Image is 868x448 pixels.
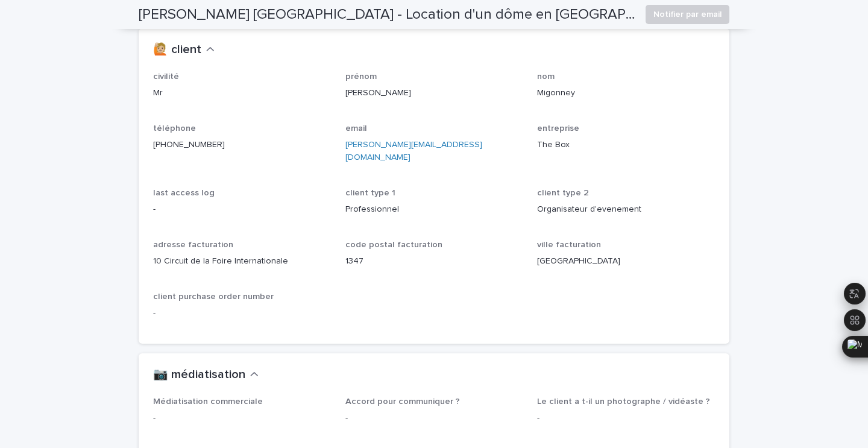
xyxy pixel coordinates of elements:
[153,203,331,216] p: -
[537,139,715,151] p: The Box
[345,203,523,216] p: Professionnel
[345,140,482,162] a: [PERSON_NAME][EMAIL_ADDRESS][DOMAIN_NAME]
[139,6,636,24] h2: [PERSON_NAME] [GEOGRAPHIC_DATA] - Location d'un dôme en [GEOGRAPHIC_DATA]
[653,8,722,21] span: Notifier par email
[153,124,196,133] span: téléphone
[153,87,331,99] p: Mr
[537,255,715,268] p: [GEOGRAPHIC_DATA]
[153,308,331,320] p: -
[345,72,377,81] span: prénom
[153,397,263,406] span: Médiatisation commerciale
[153,72,179,81] span: civilité
[345,189,395,197] span: client type 1
[345,124,367,133] span: email
[345,397,460,406] span: Accord pour communiquer ?
[153,189,215,197] span: last access log
[153,412,331,424] p: -
[153,43,201,57] h2: 🙋🏼 client
[537,203,715,216] p: Organisateur d'evenement
[537,397,710,406] span: Le client a t-il un photographe / vidéaste ?
[537,87,715,99] p: Migonney
[537,412,715,424] p: -
[537,124,579,133] span: entreprise
[345,412,523,424] p: -
[153,255,331,268] p: 10 Circuit de la Foire Internationale
[153,241,233,249] span: adresse facturation
[153,368,245,382] h2: 📷 médiatisation
[345,241,442,249] span: code postal facturation
[153,43,215,57] button: 🙋🏼 client
[537,72,555,81] span: nom
[153,368,259,382] button: 📷 médiatisation
[345,255,523,268] p: 1347
[537,189,589,197] span: client type 2
[345,87,523,99] p: [PERSON_NAME]
[153,292,274,301] span: client purchase order number
[153,140,225,149] a: [PHONE_NUMBER]
[646,5,729,24] button: Notifier par email
[537,241,601,249] span: ville facturation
